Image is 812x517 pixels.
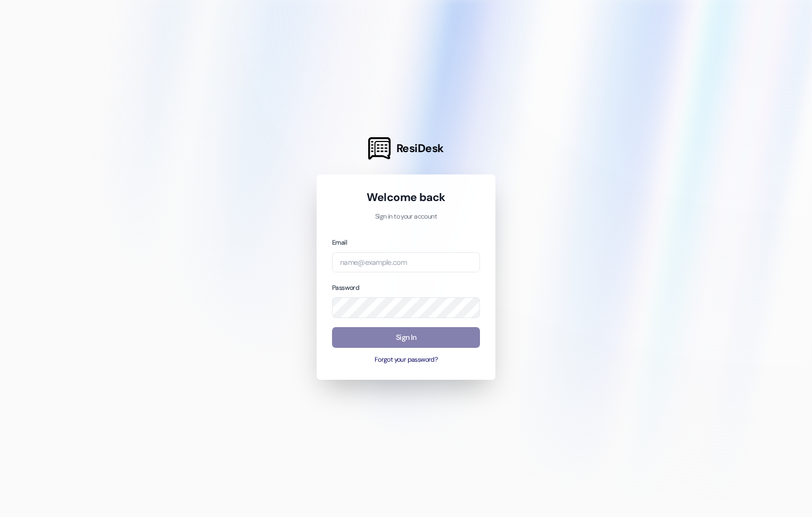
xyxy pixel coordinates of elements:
label: Email [332,238,347,247]
img: ResiDesk Logo [368,137,391,160]
button: Sign In [332,327,480,348]
button: Forgot your password? [332,355,480,365]
h1: Welcome back [332,190,480,205]
input: name@example.com [332,252,480,273]
p: Sign in to your account [332,212,480,222]
label: Password [332,283,359,292]
span: ResiDesk [396,141,444,156]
